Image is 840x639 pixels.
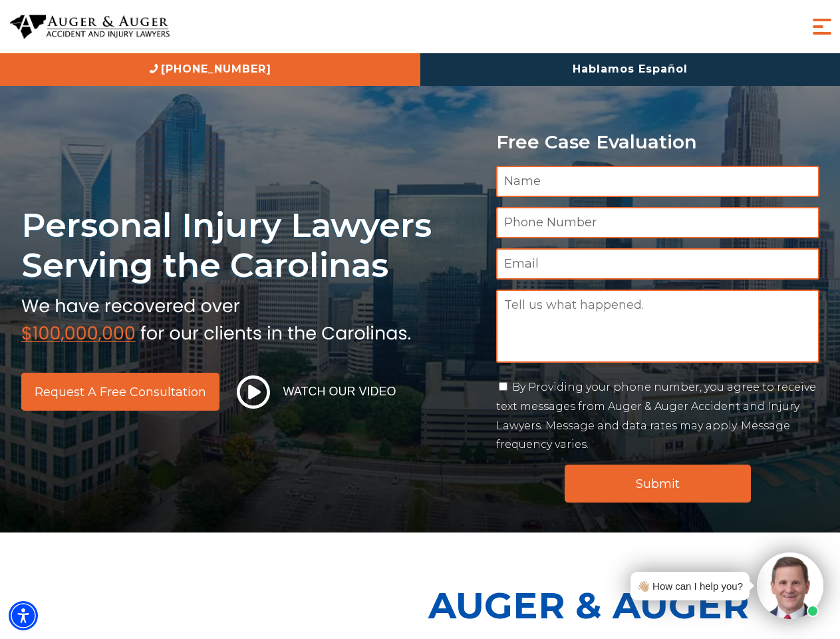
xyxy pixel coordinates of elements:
[21,292,411,343] img: sub text
[21,373,219,411] a: Request a Free Consultation
[35,386,206,398] span: Request a Free Consultation
[233,375,400,409] button: Watch Our Video
[496,248,819,280] input: Email
[496,381,816,451] label: By Providing your phone number, you agree to receive text messages from Auger & Auger Accident an...
[9,601,38,630] div: Accessibility Menu
[428,572,833,638] p: Auger & Auger
[496,132,819,152] p: Free Case Evaluation
[10,15,170,39] img: Auger & Auger Accident and Injury Lawyers Logo
[496,207,819,238] input: Phone Number
[565,465,751,503] input: Submit
[496,166,819,197] input: Name
[757,552,823,619] img: Intaker widget Avatar
[809,13,835,40] button: Menu
[21,205,480,286] h1: Personal Injury Lawyers Serving the Carolinas
[637,577,743,595] div: 👋🏼 How can I help you?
